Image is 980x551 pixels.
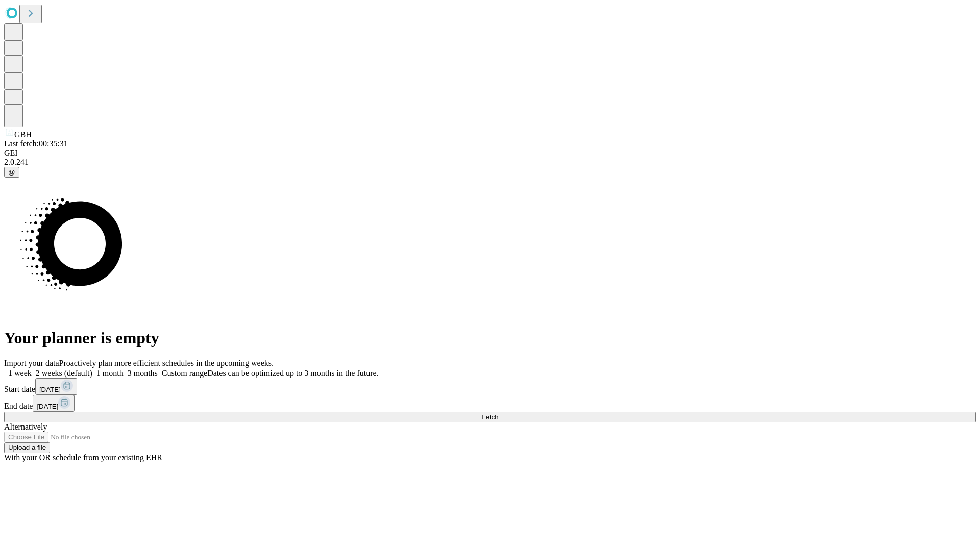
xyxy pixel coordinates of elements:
[4,422,47,431] span: Alternatively
[4,139,68,148] span: Last fetch: 00:35:31
[35,378,77,395] button: [DATE]
[4,329,976,347] h1: Your planner is empty
[4,412,976,422] button: Fetch
[4,167,19,178] button: @
[4,359,59,367] span: Import your data
[4,158,976,167] div: 2.0.241
[8,369,32,378] span: 1 week
[39,386,61,393] span: [DATE]
[37,403,58,410] span: [DATE]
[96,369,124,378] span: 1 month
[4,378,976,395] div: Start date
[14,130,32,139] span: GBH
[128,369,158,378] span: 3 months
[207,369,378,378] span: Dates can be optimized up to 3 months in the future.
[4,453,162,462] span: With your OR schedule from your existing EHR
[8,168,15,176] span: @
[59,359,274,367] span: Proactively plan more efficient schedules in the upcoming weeks.
[33,395,75,412] button: [DATE]
[162,369,207,378] span: Custom range
[36,369,92,378] span: 2 weeks (default)
[4,442,50,453] button: Upload a file
[4,395,976,412] div: End date
[4,148,976,158] div: GEI
[481,413,498,421] span: Fetch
